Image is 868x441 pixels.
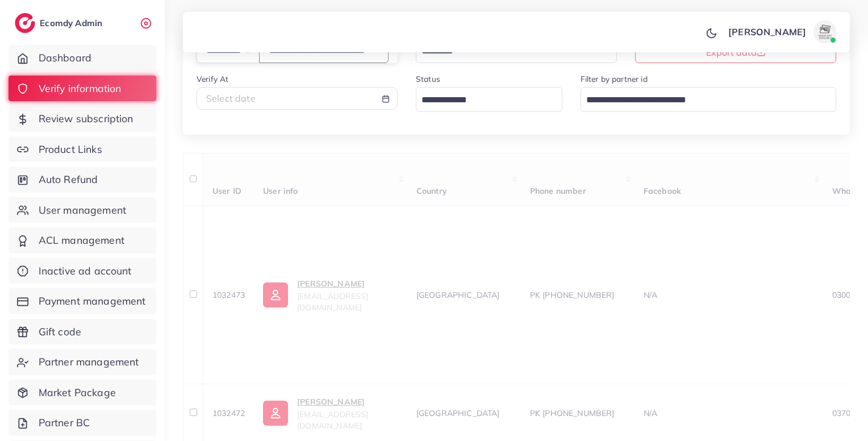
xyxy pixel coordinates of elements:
a: Partner management [9,349,156,375]
label: Filter by partner id [581,73,648,85]
a: Payment management [9,288,156,314]
img: avatar [813,20,836,43]
span: Review subscription [39,111,133,126]
div: Search for option [581,87,837,111]
span: Select date [206,93,256,104]
a: Product Links [9,136,156,163]
p: [PERSON_NAME] [728,25,806,39]
h2: Ecomdy Admin [40,18,105,28]
a: logoEcomdy Admin [15,13,105,33]
span: Verify information [39,81,122,96]
input: Search for option [418,91,548,109]
span: Auto Refund [39,172,98,187]
label: Status [416,73,440,85]
span: Market Package [39,385,116,400]
a: ACL management [9,227,156,253]
a: Review subscription [9,106,156,132]
a: Market Package [9,380,156,406]
label: Verify At [197,73,228,85]
a: [PERSON_NAME]avatar [722,20,841,43]
span: Payment management [39,294,146,309]
span: Gift code [39,324,81,339]
a: Inactive ad account [9,258,156,284]
img: logo [15,13,35,33]
a: Verify information [9,76,156,102]
span: Dashboard [39,51,91,65]
a: Dashboard [9,45,156,71]
span: Product Links [39,142,102,157]
a: User management [9,197,156,223]
input: Search for option [582,91,822,109]
div: Search for option [416,87,562,111]
span: Partner BC [39,415,90,430]
a: Gift code [9,319,156,345]
span: ACL management [39,233,124,248]
span: User management [39,203,126,218]
span: Partner management [39,355,139,369]
a: Auto Refund [9,167,156,193]
span: Inactive ad account [39,264,132,278]
a: Partner BC [9,410,156,436]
